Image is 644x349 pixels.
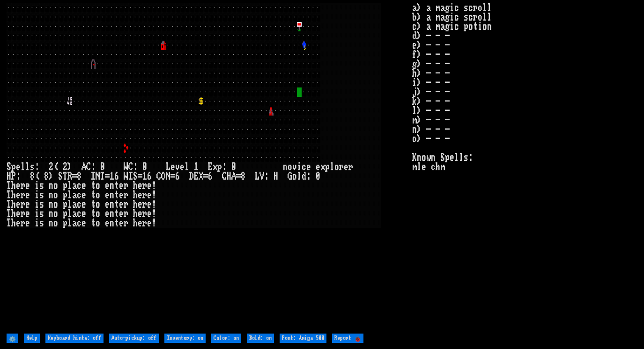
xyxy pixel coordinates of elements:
[21,190,25,200] div: r
[39,218,44,228] div: s
[25,181,30,190] div: e
[77,181,81,190] div: c
[105,181,110,190] div: e
[114,200,119,209] div: t
[297,162,302,172] div: i
[91,172,96,181] div: I
[49,181,53,190] div: n
[39,200,44,209] div: s
[49,190,53,200] div: n
[24,334,40,343] input: Help
[100,162,105,172] div: 0
[105,200,110,209] div: e
[91,209,96,218] div: t
[63,172,67,181] div: T
[222,162,227,172] div: :
[105,209,110,218] div: e
[231,162,236,172] div: 0
[114,218,119,228] div: t
[49,209,53,218] div: n
[247,334,274,343] input: Bold: on
[288,172,292,181] div: G
[100,172,105,181] div: T
[91,162,96,172] div: :
[105,218,110,228] div: e
[72,218,77,228] div: a
[105,190,110,200] div: e
[306,162,311,172] div: e
[147,172,152,181] div: 6
[96,209,100,218] div: o
[91,190,96,200] div: t
[72,181,77,190] div: a
[412,3,637,331] stats: a) a magic scroll b) a magic scroll c) a magic potion d) - - - e) - - - f) - - - g) - - - h) - - ...
[49,162,53,172] div: 2
[81,162,86,172] div: A
[142,181,147,190] div: r
[133,162,138,172] div: :
[67,172,72,181] div: R
[53,218,58,228] div: o
[16,172,21,181] div: :
[320,162,325,172] div: x
[53,209,58,218] div: o
[316,172,320,181] div: 0
[114,190,119,200] div: t
[16,162,21,172] div: e
[39,209,44,218] div: s
[325,162,330,172] div: p
[7,190,11,200] div: T
[288,162,292,172] div: o
[35,172,39,181] div: (
[302,172,306,181] div: d
[53,181,58,190] div: o
[133,190,138,200] div: h
[63,181,67,190] div: p
[63,218,67,228] div: p
[119,200,124,209] div: e
[166,172,170,181] div: N
[67,190,72,200] div: l
[7,209,11,218] div: T
[152,200,156,209] div: !
[161,172,166,181] div: O
[231,172,236,181] div: A
[63,190,67,200] div: p
[49,218,53,228] div: n
[124,162,128,172] div: W
[274,172,278,181] div: H
[91,218,96,228] div: t
[25,209,30,218] div: e
[81,218,86,228] div: e
[124,190,128,200] div: r
[306,172,311,181] div: :
[227,172,231,181] div: H
[114,181,119,190] div: t
[138,218,142,228] div: e
[142,218,147,228] div: r
[53,190,58,200] div: o
[142,200,147,209] div: r
[72,172,77,181] div: =
[316,162,320,172] div: e
[114,172,119,181] div: 6
[16,218,21,228] div: e
[35,190,39,200] div: i
[53,162,58,172] div: (
[77,172,81,181] div: 8
[21,218,25,228] div: r
[7,200,11,209] div: T
[119,190,124,200] div: e
[110,209,114,218] div: n
[264,172,269,181] div: :
[16,190,21,200] div: e
[222,172,227,181] div: C
[81,200,86,209] div: e
[302,162,306,172] div: c
[152,209,156,218] div: !
[39,181,44,190] div: s
[91,181,96,190] div: t
[292,162,297,172] div: v
[128,162,133,172] div: C
[334,162,339,172] div: o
